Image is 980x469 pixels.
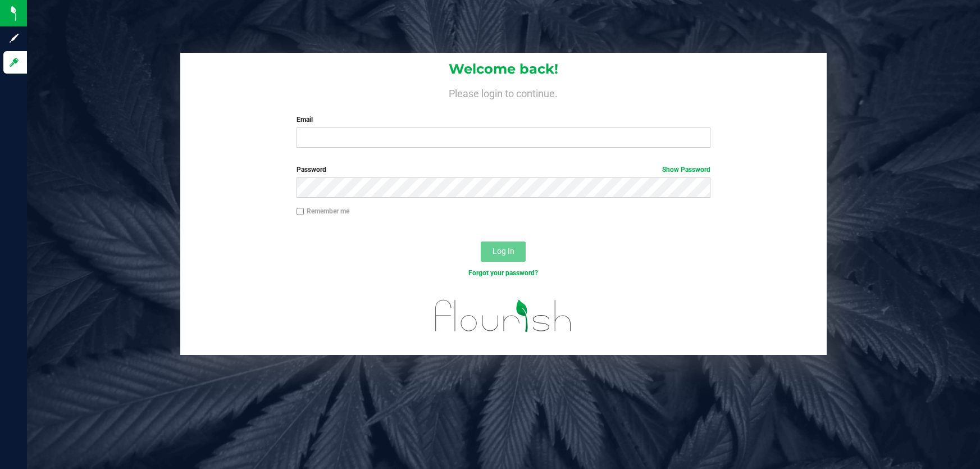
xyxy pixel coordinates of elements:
[180,62,827,76] h1: Welcome back!
[468,269,538,277] a: Forgot your password?
[481,242,526,262] button: Log In
[8,57,20,68] inline-svg: Log in
[297,208,304,216] input: Remember me
[493,247,514,256] span: Log In
[423,290,585,342] img: flourish_logo.svg
[297,206,349,216] label: Remember me
[180,85,827,99] h4: Please login to continue.
[662,166,710,174] a: Show Password
[8,33,20,44] inline-svg: Sign up
[297,166,326,174] span: Password
[297,115,711,125] label: Email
